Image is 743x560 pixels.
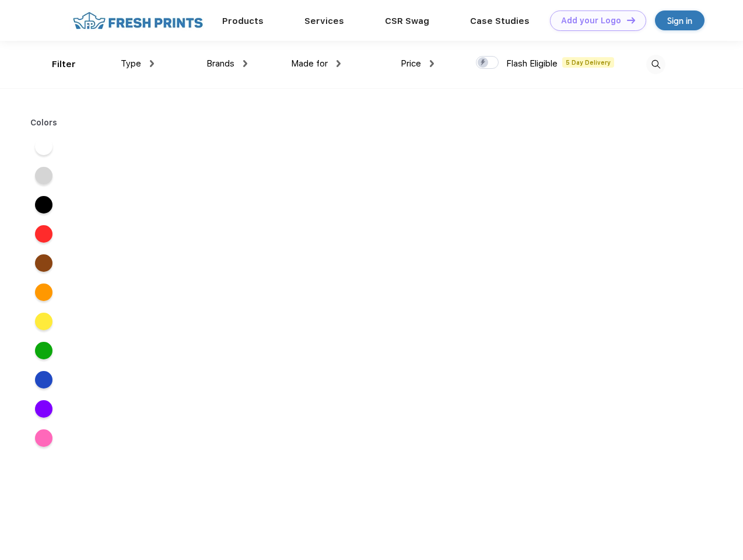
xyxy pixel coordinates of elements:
span: Made for [291,58,328,69]
span: Brands [206,58,234,69]
a: Sign in [655,10,705,30]
img: dropdown.png [150,60,154,67]
img: DT [627,17,635,23]
img: dropdown.png [337,60,341,67]
span: Flash Eligible [506,58,558,69]
img: desktop_search.svg [646,55,665,74]
div: Sign in [667,14,692,27]
img: dropdown.png [430,60,434,67]
span: 5 Day Delivery [562,57,614,68]
img: dropdown.png [243,60,247,67]
span: Type [121,58,141,69]
a: Products [222,16,264,26]
img: fo%20logo%202.webp [69,10,206,31]
div: Add your Logo [561,16,621,26]
span: Price [401,58,421,69]
div: Filter [52,58,76,71]
div: Colors [22,117,66,129]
